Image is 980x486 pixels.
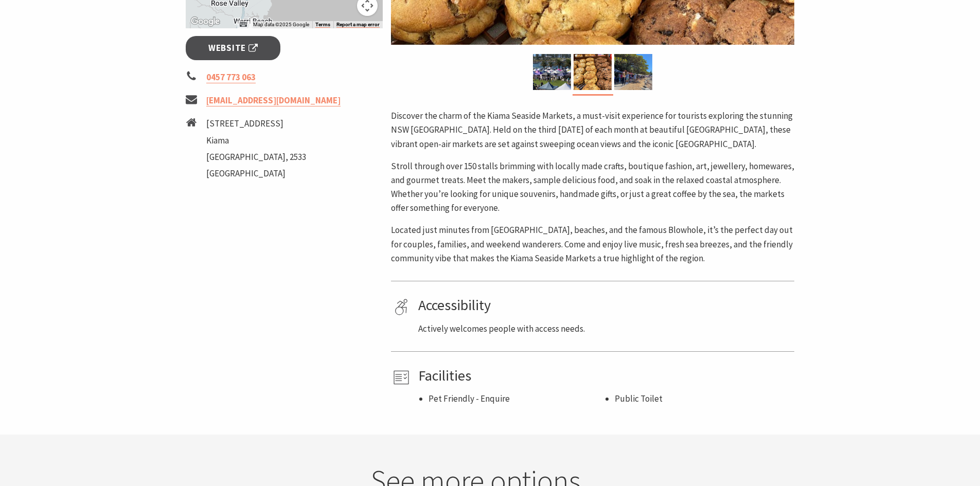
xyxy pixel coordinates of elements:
[418,367,791,385] h4: Facilities
[206,150,306,164] li: [GEOGRAPHIC_DATA], 2533
[206,71,256,83] a: 0457 773 063
[315,22,330,28] a: Terms (opens in new tab)
[391,223,794,265] p: Located just minutes from [GEOGRAPHIC_DATA], beaches, and the famous Blowhole, it’s the perfect d...
[418,322,791,336] p: Actively welcomes people with access needs.
[206,95,341,106] a: [EMAIL_ADDRESS][DOMAIN_NAME]
[240,21,247,28] button: Keyboard shortcuts
[614,54,652,90] img: market photo
[429,392,604,406] li: Pet Friendly - Enquire
[206,167,306,181] li: [GEOGRAPHIC_DATA]
[188,15,222,28] a: Open this area in Google Maps (opens a new window)
[208,41,258,55] span: Website
[186,36,281,60] a: Website
[253,22,309,27] span: Map data ©2025 Google
[206,134,306,148] li: Kiama
[391,159,794,215] p: Stroll through over 150 stalls brimming with locally made crafts, boutique fashion, art, jeweller...
[336,22,380,28] a: Report a map error
[188,15,222,28] img: Google
[391,109,794,151] p: Discover the charm of the Kiama Seaside Markets, a must-visit experience for tourists exploring t...
[206,117,306,131] li: [STREET_ADDRESS]
[615,392,791,406] li: Public Toilet
[418,297,791,314] h4: Accessibility
[574,54,612,90] img: Market ptoduce
[533,54,571,90] img: Kiama Seaside Market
